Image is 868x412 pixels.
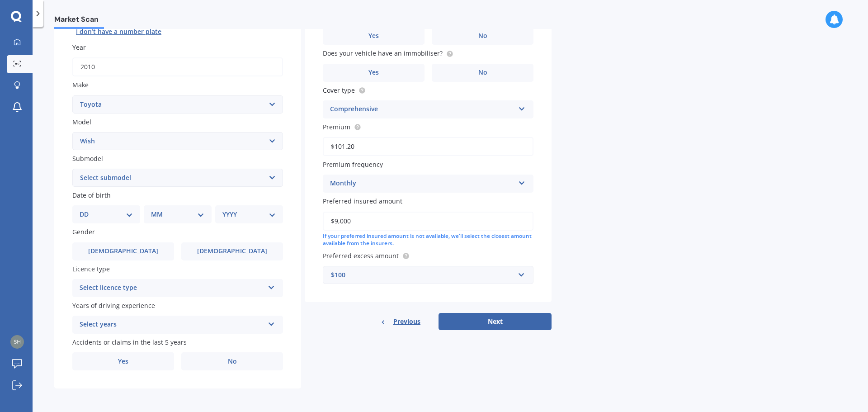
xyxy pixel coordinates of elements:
[72,301,155,310] span: Years of driving experience
[88,247,158,255] span: [DEMOGRAPHIC_DATA]
[439,313,552,330] button: Next
[72,24,165,39] button: I don’t have a number plate
[118,358,128,365] span: Yes
[323,232,533,248] div: If your preferred insured amount is not available, we'll select the closest amount available from...
[72,265,110,273] span: Licence type
[331,270,514,280] div: $100
[323,251,399,260] span: Preferred excess amount
[323,160,383,169] span: Premium frequency
[72,57,283,76] input: YYYY
[80,283,264,294] div: Select licence type
[80,319,264,330] div: Select years
[72,154,103,163] span: Submodel
[478,32,487,40] span: No
[72,228,95,237] span: Gender
[72,191,111,199] span: Date of birth
[323,123,350,131] span: Premium
[72,43,86,52] span: Year
[72,81,89,90] span: Make
[323,212,533,231] input: Enter amount
[72,338,187,346] span: Accidents or claims in the last 5 years
[54,15,104,27] span: Market Scan
[228,358,237,365] span: No
[72,118,91,126] span: Model
[330,104,514,115] div: Comprehensive
[197,247,267,255] span: [DEMOGRAPHIC_DATA]
[478,69,487,76] span: No
[368,69,379,76] span: Yes
[10,335,24,349] img: ac0da1bce4326c82c6395683aa869077
[393,315,420,328] span: Previous
[323,86,355,95] span: Cover type
[323,197,402,206] span: Preferred insured amount
[368,32,379,40] span: Yes
[323,49,443,58] span: Does your vehicle have an immobiliser?
[330,178,514,189] div: Monthly
[323,137,533,156] input: Enter premium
